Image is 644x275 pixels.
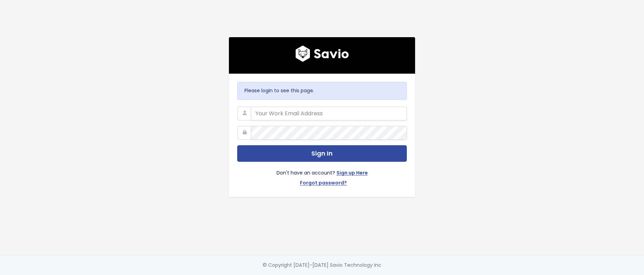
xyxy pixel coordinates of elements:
img: logo600x187.a314fd40982d.png [295,45,349,62]
a: Forgot password? [300,179,347,189]
div: © Copyright [DATE]-[DATE] Savio Technology Inc [263,261,381,269]
div: Don't have an account? [237,162,407,189]
input: Your Work Email Address [251,107,407,120]
p: Please login to see this page. [244,86,400,95]
a: Sign up Here [336,169,368,179]
button: Sign In [237,145,407,162]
